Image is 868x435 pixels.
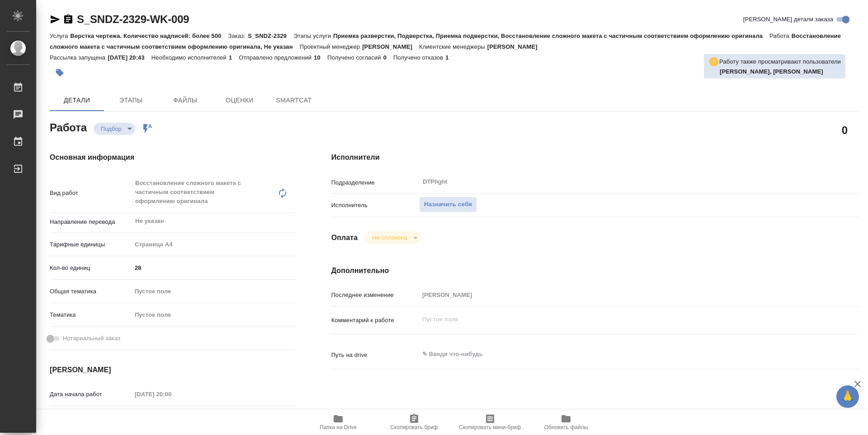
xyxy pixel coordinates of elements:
[50,217,132,227] p: Направление перевода
[229,54,239,61] p: 1
[50,240,132,249] p: Тарифные единицы
[331,201,419,210] p: Исполнитель
[327,54,383,61] p: Получено согласий
[331,351,419,360] p: Путь на drive
[50,54,108,61] p: Рассылка запущена
[459,424,521,430] span: Скопировать мини-бриф
[769,32,792,39] p: Работа
[842,122,848,138] h2: 0
[50,63,70,83] button: Добавить тэг
[331,291,419,300] p: Последнее изменение
[248,32,293,39] p: S_SNDZ-2329
[63,14,74,25] button: Скопировать ссылку
[132,388,211,401] input: Пустое поле
[63,334,120,343] span: Нотариальный заказ
[376,410,452,435] button: Скопировать бриф
[365,231,420,244] div: Подбор
[94,123,135,135] div: Подбор
[55,95,99,106] span: Детали
[720,68,823,75] b: [PERSON_NAME], [PERSON_NAME]
[50,119,87,135] h2: Работа
[132,307,295,323] div: Пустое поле
[487,43,544,50] p: [PERSON_NAME]
[109,95,153,106] span: Этапы
[218,95,261,106] span: Оценки
[77,13,189,25] a: S_SNDZ-2329-WK-009
[50,14,61,25] button: Скопировать ссылку для ЯМессенджера
[836,385,859,408] button: 🙏
[369,234,410,241] button: Не оплачена
[135,310,284,319] div: Пустое поле
[314,54,327,61] p: 10
[50,365,295,375] h4: [PERSON_NAME]
[50,390,132,399] p: Дата начала работ
[333,32,769,39] p: Приемка разверстки, Подверстка, Приемка подверстки, Восстановление сложного макета с частичным со...
[70,32,228,39] p: Верстка чертежа. Количество надписей: более 500
[300,410,376,435] button: Папка на Drive
[300,43,362,50] p: Проектный менеджер
[719,57,841,66] p: Работу также просматривают пользователи
[320,424,357,430] span: Папка на Drive
[151,54,229,61] p: Необходимо исполнителей
[331,178,419,187] p: Подразделение
[424,199,472,210] span: Назначить себя
[98,125,124,133] button: Подбор
[135,287,284,296] div: Пустое поле
[840,387,855,406] span: 🙏
[331,265,858,276] h4: Дополнительно
[293,32,333,39] p: Этапы услуги
[50,152,295,163] h4: Основная информация
[50,32,70,39] p: Услуга
[445,54,455,61] p: 1
[164,95,207,106] span: Файлы
[331,152,858,163] h4: Исполнители
[272,95,316,106] span: SmartCat
[383,54,393,61] p: 0
[132,284,295,299] div: Пустое поле
[393,54,445,61] p: Получено отказов
[390,424,438,430] span: Скопировать бриф
[239,54,314,61] p: Отправлено предложений
[419,288,814,301] input: Пустое поле
[50,189,132,198] p: Вид работ
[132,237,295,252] div: Страница А4
[544,424,588,430] span: Обновить файлы
[228,32,248,39] p: Заказ:
[132,261,295,274] input: ✎ Введи что-нибудь
[452,410,528,435] button: Скопировать мини-бриф
[50,264,132,273] p: Кол-во единиц
[528,410,604,435] button: Обновить файлы
[743,15,833,24] span: [PERSON_NAME] детали заказа
[50,310,132,319] p: Тематика
[331,316,419,325] p: Комментарий к работе
[419,43,487,50] p: Клиентские менеджеры
[362,43,419,50] p: [PERSON_NAME]
[108,54,151,61] p: [DATE] 20:43
[720,67,841,76] p: Малофеева Екатерина, Крамник Артём
[50,287,132,296] p: Общая тематика
[419,197,477,213] button: Назначить себя
[331,232,358,243] h4: Оплата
